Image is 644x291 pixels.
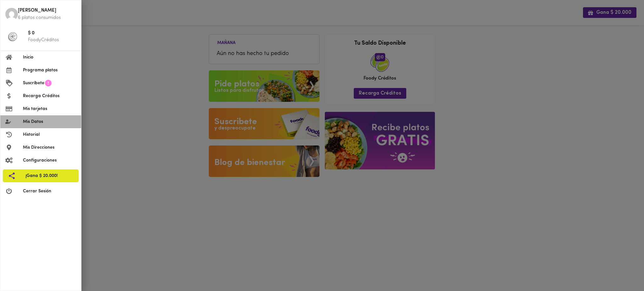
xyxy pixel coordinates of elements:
[23,188,76,195] span: Cerrar Sesión
[23,157,76,164] span: Configuraciones
[23,54,76,61] span: Inicio
[23,118,76,125] span: Mis Datos
[28,37,76,43] p: FoodyCréditos
[8,32,17,41] img: foody-creditos-black.png
[23,93,76,99] span: Recarga Créditos
[23,144,76,151] span: Mis Direcciones
[25,173,74,179] span: ¡Gana $ 20.000!
[23,67,76,74] span: Programa platos
[23,80,44,86] span: Suscríbete
[18,7,76,14] span: [PERSON_NAME]
[23,106,76,112] span: Mis tarjetas
[608,255,638,285] iframe: Messagebird Livechat Widget
[18,14,76,21] p: 6 platos consumidos
[23,131,76,138] span: Historial
[28,30,76,37] span: $ 0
